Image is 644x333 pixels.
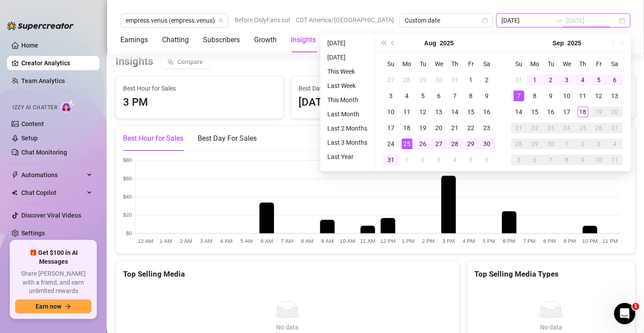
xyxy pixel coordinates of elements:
span: Automations [21,168,84,182]
th: We [431,56,447,72]
div: Top Selling Media [123,268,452,280]
td: 2025-09-13 [607,88,623,104]
span: thunderbolt [12,171,19,178]
td: 2025-09-21 [511,120,527,136]
th: Fr [463,56,479,72]
div: 29 [529,139,540,149]
th: Su [383,56,399,72]
td: 2025-08-27 [431,136,447,152]
span: Best Day for Sales [298,83,452,93]
td: 2025-09-28 [511,136,527,152]
td: 2025-08-05 [415,88,431,104]
div: 17 [386,123,396,133]
div: Top Selling Media Types [474,268,628,280]
button: Choose a month [424,34,436,52]
img: AI Chatter [61,100,75,113]
li: This Week [324,66,371,77]
td: 2025-08-16 [479,104,495,120]
div: 26 [593,123,604,133]
td: 2025-08-21 [447,120,463,136]
input: Start date [501,16,552,25]
td: 2025-08-06 [431,88,447,104]
td: 2025-09-10 [559,88,575,104]
th: Th [575,56,591,72]
div: 26 [417,139,428,149]
div: 6 [481,155,492,165]
div: 4 [609,139,620,149]
div: 25 [577,123,588,133]
div: 12 [417,107,428,117]
div: 1 [561,139,572,149]
div: 14 [513,107,524,117]
td: 2025-10-08 [559,152,575,168]
button: Choose a month [553,34,564,52]
div: 18 [577,107,588,117]
div: 10 [561,91,572,101]
td: 2025-09-05 [463,152,479,168]
div: 28 [513,139,524,149]
div: 21 [449,123,460,133]
div: 5 [513,155,524,165]
div: 7 [513,91,524,101]
td: 2025-08-15 [463,104,479,120]
div: 23 [481,123,492,133]
td: 2025-10-01 [559,136,575,152]
td: 2025-09-04 [447,152,463,168]
div: 22 [529,123,540,133]
div: 30 [545,139,556,149]
td: 2025-10-02 [575,136,591,152]
td: 2025-10-09 [575,152,591,168]
td: 2025-08-09 [479,88,495,104]
td: 2025-09-17 [559,104,575,120]
h3: Insights [115,55,153,69]
td: 2025-09-22 [527,120,543,136]
td: 2025-09-02 [543,72,559,88]
td: 2025-09-24 [559,120,575,136]
th: Su [511,56,527,72]
li: This Month [324,95,371,105]
button: Choose a year [567,34,581,52]
div: 13 [609,91,620,101]
td: 2025-09-02 [415,152,431,168]
td: 2025-08-11 [399,104,415,120]
td: 2025-08-26 [415,136,431,152]
a: Content [21,120,44,127]
div: 25 [402,139,412,149]
div: 16 [545,107,556,117]
div: 22 [465,123,476,133]
button: Last year (Control + left) [378,34,388,52]
div: 2 [417,155,428,165]
div: 6 [529,155,540,165]
div: 1 [529,75,540,85]
div: 1 [402,155,412,165]
div: No data [127,322,449,332]
th: Mo [399,56,415,72]
a: Chat Monitoring [21,149,67,156]
div: 8 [465,91,476,101]
div: 29 [465,139,476,149]
li: Last Week [324,80,371,91]
td: 2025-10-03 [591,136,607,152]
div: 24 [386,139,396,149]
div: 5 [417,91,428,101]
div: No data [537,322,565,332]
div: Subscribers [203,35,240,45]
td: 2025-08-03 [383,88,399,104]
div: 27 [433,139,444,149]
div: 10 [386,107,396,117]
div: 16 [481,107,492,117]
div: 7 [545,155,556,165]
span: Chat Copilot [21,186,84,200]
div: 17 [561,107,572,117]
th: Sa [479,56,495,72]
div: 20 [609,107,620,117]
span: Best Hour for Sales [123,83,276,93]
a: Team Analytics [21,77,65,84]
div: Insights [291,35,316,45]
button: Compare [160,55,210,69]
div: 5 [593,75,604,85]
div: 13 [433,107,444,117]
div: 28 [449,139,460,149]
span: 1 [632,303,639,310]
div: 9 [481,91,492,101]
